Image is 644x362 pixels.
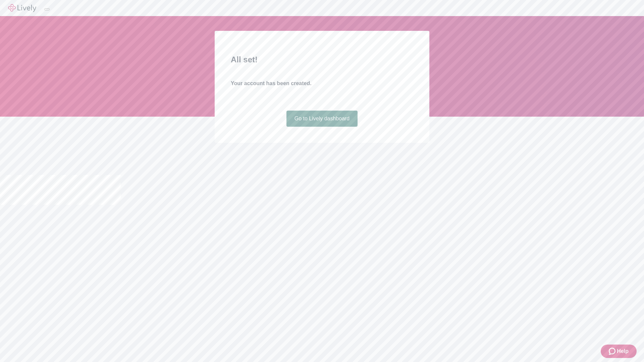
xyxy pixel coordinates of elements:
[44,8,50,10] button: Log out
[231,54,413,66] h2: All set!
[601,345,637,358] button: Zendesk support iconHelp
[609,347,617,355] svg: Zendesk support icon
[231,79,413,87] h4: Your account has been created.
[8,4,36,12] img: Lively
[617,347,629,355] span: Help
[286,111,358,127] a: Go to Lively dashboard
